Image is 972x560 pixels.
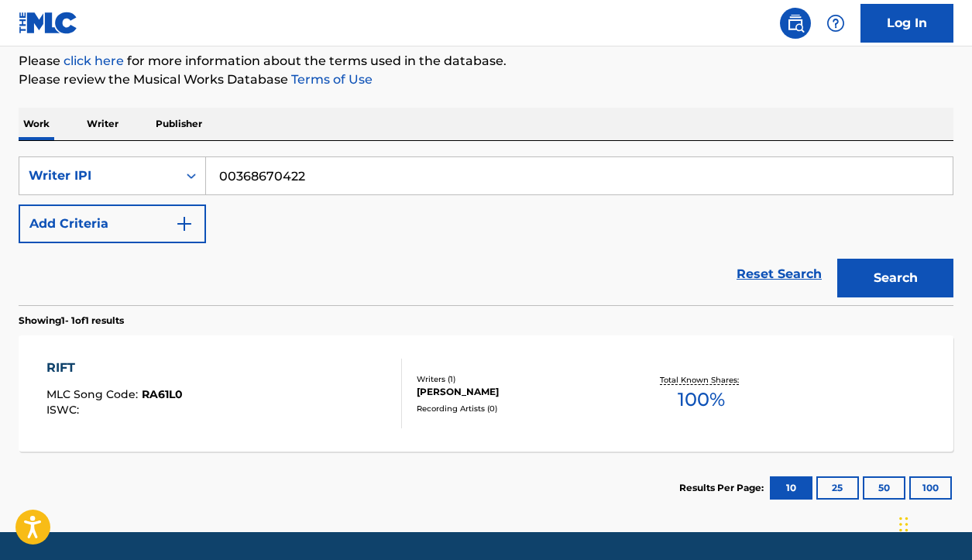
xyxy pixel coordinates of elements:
span: MLC Song Code : [46,387,142,401]
div: RIFT [46,359,183,377]
button: 100 [909,476,952,500]
span: 100 % [678,386,725,414]
a: click here [64,53,124,68]
div: Writers ( 1 ) [417,373,624,385]
p: Publisher [151,108,207,140]
iframe: Chat Widget [895,486,972,560]
img: help [826,14,845,33]
div: Help [820,8,851,39]
div: Recording Artists ( 0 ) [417,403,624,414]
div: Drag [899,501,908,548]
span: RA61L0 [142,387,183,401]
button: 50 [863,476,905,500]
p: Work [19,108,54,140]
p: Please for more information about the terms used in the database. [19,52,953,70]
button: Search [837,259,953,297]
img: 9d2ae6d4665cec9f34b9.svg [175,215,194,233]
p: Total Known Shares: [660,374,743,386]
span: ISWC : [46,403,83,417]
a: Log In [860,4,953,43]
p: Results Per Page: [679,481,768,495]
a: Reset Search [729,257,829,291]
form: Search Form [19,156,953,305]
button: 10 [770,476,812,500]
img: search [786,14,805,33]
button: Add Criteria [19,204,206,243]
a: RIFTMLC Song Code:RA61L0ISWC:Writers (1)[PERSON_NAME]Recording Artists (0)Total Known Shares:100% [19,335,953,452]
p: Please review the Musical Works Database [19,70,953,89]
a: Public Search [780,8,811,39]
div: [PERSON_NAME] [417,385,624,399]
img: MLC Logo [19,12,78,34]
a: Terms of Use [288,72,373,87]
button: 25 [816,476,859,500]
p: Showing 1 - 1 of 1 results [19,314,124,328]
div: Writer IPI [29,167,168,185]
p: Writer [82,108,123,140]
